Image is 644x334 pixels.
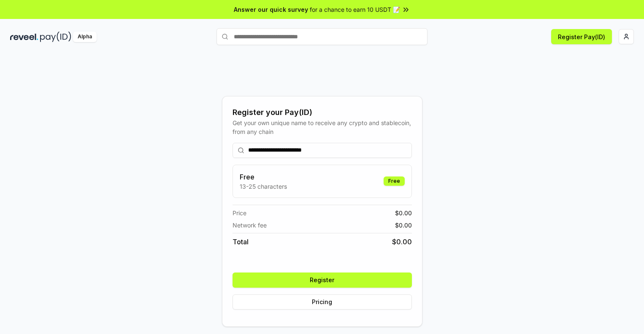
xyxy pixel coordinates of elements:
[240,172,287,182] h3: Free
[395,208,412,217] span: $ 0.00
[233,221,267,230] span: Network fee
[240,182,287,191] p: 13-25 characters
[233,107,412,118] div: Register your Pay(ID)
[395,221,412,230] span: $ 0.00
[233,273,412,288] button: Register
[551,29,612,44] button: Register Pay(ID)
[10,32,38,42] img: reveel_dark
[233,294,412,310] button: Pricing
[233,237,249,247] span: Total
[233,208,246,217] span: Price
[310,5,400,14] span: for a chance to earn 10 USDT 📝
[40,32,71,42] img: pay_id
[392,237,412,247] span: $ 0.00
[73,32,97,42] div: Alpha
[384,176,405,186] div: Free
[233,118,412,136] div: Get your own unique name to receive any crypto and stablecoin, from any chain
[234,5,308,14] span: Answer our quick survey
